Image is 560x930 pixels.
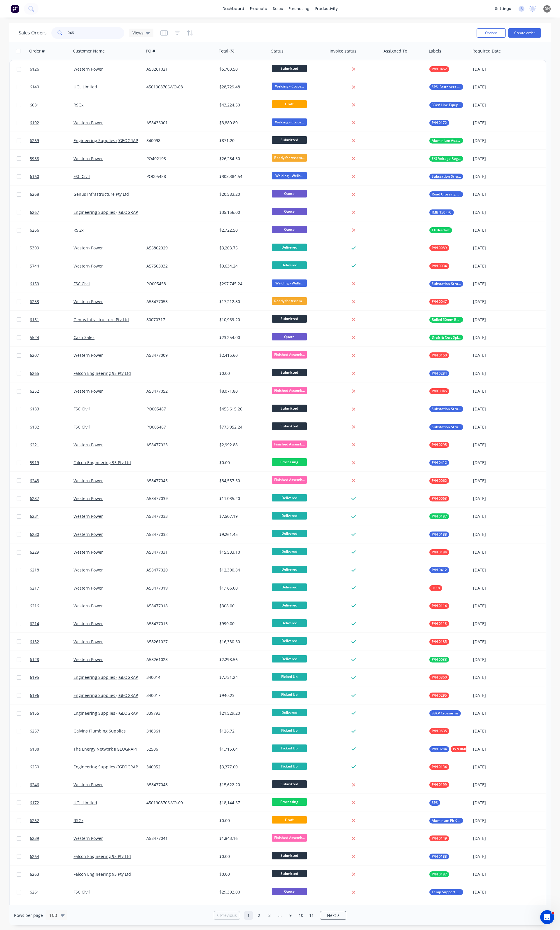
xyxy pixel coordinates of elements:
div: productivity [312,4,341,13]
a: 5309 [30,239,73,257]
a: 6214 [30,615,73,632]
span: P/N 0149 [432,835,447,841]
button: P/N 0284 [429,370,449,376]
button: P/N 0187 [429,513,449,519]
a: 6239 [30,830,73,847]
span: 6188 [30,746,39,752]
a: 6268 [30,186,73,203]
span: Draft & Cert Split Cable Drums [432,335,461,340]
a: 6217 [30,579,73,597]
span: Aluminium Adaptor Plates [432,138,461,144]
span: Ready for Assem... [272,154,307,161]
a: Western Power [73,513,103,519]
button: P/N 0412 [429,460,449,466]
a: 6196 [30,687,73,704]
span: P/N 0045 [432,388,447,394]
button: P/N 0149 [429,835,449,841]
span: 33kV Line Equipment [432,102,461,108]
button: SPS [429,800,440,806]
a: 6155 [30,705,73,722]
span: P/N 0188 [432,854,447,859]
span: 6207 [30,352,39,358]
button: P/N 0047 [429,299,449,305]
button: Options [477,28,506,38]
span: P/N 0295 [432,693,447,698]
button: Rolled 50mm Bars [429,317,463,323]
button: P/N 0187 [429,871,449,877]
div: [DATE] [473,156,519,162]
span: Draft [272,100,307,108]
a: 6257 [30,722,73,740]
a: Jump forward [276,911,284,920]
span: Aluminum Pit Covers [432,818,461,824]
a: Western Power [73,245,103,251]
span: Welding - Wella... [272,172,307,179]
span: Temp Support & Auger Foundation [432,889,461,895]
button: 33kV Crossarms [429,710,461,716]
div: $20,583.20 [219,191,265,197]
span: P/N 0089 [432,245,447,251]
a: Genus Infrastructure Pty Ltd [73,191,129,197]
a: 5958 [30,150,73,167]
span: Substation Structural Steel [432,406,461,412]
a: Falcon Engineering 95 Pty Ltd [73,370,131,376]
a: 6252 [30,382,73,400]
span: 6217 [30,585,39,591]
span: Views [132,30,143,36]
span: 6250 [30,764,39,770]
span: 6237 [30,496,39,501]
div: [DATE] [473,102,519,108]
div: $5,703.50 [219,66,265,72]
a: 5919 [30,454,73,471]
a: UGL Limited [73,84,97,90]
a: 6237 [30,490,73,507]
button: P/N 0462 [429,66,449,72]
span: 33kV Crossarms [432,710,459,716]
a: Western Power [73,496,103,501]
a: Western Power [73,156,103,161]
a: Galvins Plumbing Supplies [73,728,126,734]
a: UGL Limited [73,800,97,805]
span: Previous [220,912,237,918]
span: 6264 [30,854,39,859]
div: Labels [429,48,441,54]
a: FSC Civil [73,424,90,430]
button: P/N 0295 [429,442,449,448]
div: $303,384.54 [219,174,265,179]
span: 6243 [30,478,39,484]
button: P/N 0033 [429,657,449,662]
a: Next page [320,912,346,918]
span: 5744 [30,263,39,269]
a: RSGx [73,227,83,233]
span: 5309 [30,245,39,251]
div: products [247,4,270,13]
span: 6160 [30,174,39,179]
a: 6140 [30,78,73,96]
span: 6267 [30,209,39,215]
span: Welding - Cocos... [272,83,307,90]
a: Western Power [73,657,103,662]
span: Rolled 50mm Bars [432,317,461,323]
button: Aluminium Adaptor Plates [429,138,463,144]
a: Western Power [73,835,103,841]
a: FSC Civil [73,406,90,412]
button: P/N 0134 [429,764,449,770]
button: P/N 0045 [429,388,449,394]
span: 6218 [30,567,39,573]
input: Search... [68,27,125,39]
button: P/N 0360 [429,674,449,680]
a: Engineering Supplies ([GEOGRAPHIC_DATA]) Pty Ltd [73,764,173,770]
button: P/N 0412 [429,567,449,573]
span: 6239 [30,835,39,841]
a: Engineering Supplies ([GEOGRAPHIC_DATA]) Pty Ltd [73,693,173,698]
div: $28,729.48 [219,84,265,90]
a: 6262 [30,812,73,829]
span: IMB 150PFC [432,209,452,215]
span: Substation Structural Steel [432,174,461,179]
div: Assigned To [384,48,407,54]
button: IMB 150PFC [429,209,454,215]
div: settings [492,4,514,13]
span: P/N 0187 [432,513,447,519]
span: 6132 [30,639,39,645]
button: P/N 0635 [429,728,449,734]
